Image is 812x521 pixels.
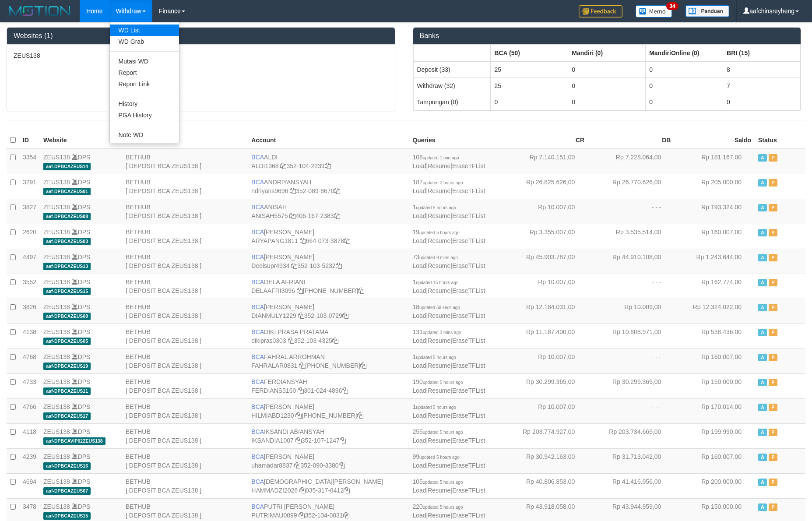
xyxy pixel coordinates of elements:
span: BCA [251,403,264,410]
a: Report [110,67,179,78]
span: Active [758,379,767,386]
span: 1 [412,403,456,410]
a: PUTRIMAU0099 [251,512,297,519]
td: Rp 7.228.064,00 [588,149,674,174]
td: 3354 [19,149,40,174]
a: DELAAFRI3096 [251,287,295,294]
a: Load [412,212,426,219]
span: aaf-DPBCAZEUS05 [43,338,91,345]
a: Load [412,462,426,469]
a: Copy PUTRIMAU0099 to clipboard [299,512,305,519]
td: DIKI PRASA PRATAMA 352-103-4325 [248,324,409,349]
span: Paused [769,354,777,361]
a: HILMIABD1230 [251,412,294,419]
td: Tampungan (0) [413,94,491,110]
th: Group: activate to sort column ascending [413,45,491,61]
td: 0 [646,94,723,110]
td: - - - [588,199,674,224]
td: DPS [40,398,122,423]
a: ZEUS138 [43,154,70,161]
td: 0 [646,77,723,94]
span: | | [412,253,485,269]
span: updated 1 min ago [423,155,459,160]
a: Copy ANISAH5575 to clipboard [289,212,295,219]
span: Active [758,354,767,361]
td: Rp 11.187.400,00 [502,324,588,349]
a: Copy 3521030729 to clipboard [342,312,348,319]
td: BETHUB [ DEPOSIT BCA ZEUS138 ] [122,324,248,349]
a: Copy 3520898670 to clipboard [334,187,340,194]
a: ndriyans9696 [251,187,288,194]
span: 131 [412,328,461,335]
span: Active [758,229,767,236]
td: 3827 [19,199,40,224]
a: EraseTFList [452,187,485,194]
a: EraseTFList [452,412,485,419]
span: BCA [251,179,264,186]
td: DPS [40,299,122,324]
a: Load [412,437,426,444]
a: ZEUS138 [43,204,70,211]
td: Rp 170.014,00 [674,398,755,423]
td: Rp 44.910.108,00 [588,249,674,274]
th: Group: activate to sort column ascending [491,45,568,61]
th: Status [755,132,805,149]
span: BCA [251,378,264,385]
td: DPS [40,324,122,349]
a: Resume [428,337,450,344]
a: Copy 3521034325 to clipboard [332,337,338,344]
span: BCA [251,353,264,360]
span: aaf-DPBCAZEUS19 [43,363,91,370]
a: EraseTFList [452,387,485,394]
span: Paused [769,379,777,386]
td: Rp 10.007,00 [502,199,588,224]
a: Load [412,187,426,194]
a: Resume [428,312,450,319]
a: EraseTFList [452,362,485,369]
td: Rp 10.009,00 [588,299,674,324]
td: BETHUB [ DEPOSIT BCA ZEUS138 ] [122,199,248,224]
span: updated 3 mins ago [423,330,461,335]
th: Account [248,132,409,149]
td: 0 [568,94,646,110]
span: Active [758,304,767,311]
a: ZEUS138 [43,253,70,260]
a: uhamadar8837 [251,462,292,469]
a: Load [412,237,426,244]
td: 3826 [19,299,40,324]
a: EraseTFList [452,287,485,294]
span: 190 [412,378,463,385]
td: FAHRAL ARROHMAN [PHONE_NUMBER] [248,349,409,373]
td: 0 [568,77,646,94]
h3: Banks [420,32,794,40]
th: DB [588,132,674,149]
a: Resume [428,187,450,194]
span: Paused [769,304,777,311]
span: 1 [412,353,456,360]
a: ZEUS138 [43,453,70,460]
img: Button%20Memo.svg [636,5,672,18]
a: Copy DELAAFRI3096 to clipboard [297,287,303,294]
td: DPS [40,224,122,249]
span: BCA [251,204,264,211]
a: Copy Dedisupr4934 to clipboard [291,262,297,269]
td: Deposit (33) [413,61,491,78]
p: ZEUS138 [14,51,388,60]
td: 4733 [19,373,40,398]
td: - - - [588,398,674,423]
a: Report Link [110,78,179,90]
a: History [110,98,179,109]
a: Copy DIANMULY1229 to clipboard [298,312,304,319]
span: 1 [412,278,458,285]
td: DPS [40,349,122,373]
span: Active [758,254,767,261]
td: ALDI 352-104-2239 [248,149,409,174]
td: Rp 181.167,00 [674,149,755,174]
a: ZEUS138 [43,378,70,385]
a: Copy 3521071247 to clipboard [340,437,346,444]
td: 3291 [19,174,40,199]
span: Paused [769,229,777,236]
a: ZEUS138 [43,503,70,510]
span: aaf-DPBCAZEUS03 [43,238,91,245]
a: EraseTFList [452,462,485,469]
